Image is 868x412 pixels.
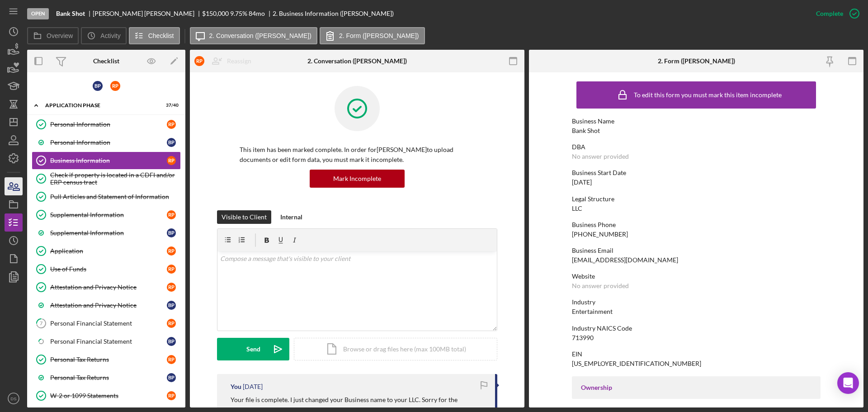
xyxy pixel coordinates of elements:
div: [EMAIL_ADDRESS][DOMAIN_NAME] [572,256,678,264]
a: Supplemental InformationRP [32,206,181,224]
div: Application Phase [45,103,156,108]
a: ApplicationRP [32,242,181,260]
a: 7Personal Financial StatementRP [32,314,181,332]
a: Personal InformationBP [32,133,181,152]
div: R P [167,210,176,219]
div: Legal Structure [572,195,821,203]
div: R P [167,319,176,328]
button: Complete [807,5,863,23]
div: 2. Form ([PERSON_NAME]) [658,57,735,65]
div: Application [50,247,167,255]
b: Bank Shot [56,10,85,17]
div: LLC [572,205,582,212]
div: Supplemental Information [50,229,167,237]
div: Business Email [572,247,821,254]
div: Open Intercom Messenger [837,372,859,394]
button: 2. Form ([PERSON_NAME]) [320,27,425,44]
div: To edit this form you must mark this item incomplete [634,91,782,99]
div: 37 / 40 [162,103,179,108]
a: Personal Financial StatementBP [32,332,181,350]
div: Checklist [93,57,119,65]
div: Personal Tax Returns [50,356,167,363]
div: R P [194,56,204,66]
div: Business Phone [572,221,821,228]
div: B P [167,228,176,237]
div: Business Information [50,157,167,164]
div: R P [110,81,120,91]
div: Visible to Client [222,210,267,224]
div: Internal [280,210,302,224]
label: Overview [47,32,73,39]
div: Use of Funds [50,265,167,273]
div: Website [572,273,821,280]
div: Business Start Date [572,169,821,176]
span: $150,000 [202,9,229,17]
a: Attestation and Privacy NoticeRP [32,278,181,296]
div: You [231,383,241,390]
div: Bank Shot [572,127,600,134]
a: Personal InformationRP [32,115,181,133]
button: Mark Incomplete [310,170,405,188]
div: R P [167,120,176,129]
div: Complete [816,5,843,23]
div: Entertainment [572,308,613,315]
div: R P [167,283,176,292]
div: Attestation and Privacy Notice [50,284,167,291]
a: Supplemental InformationBP [32,224,181,242]
div: R P [167,355,176,364]
p: This item has been marked complete. In order for [PERSON_NAME] to upload documents or edit form d... [240,145,475,165]
button: 2. Conversation ([PERSON_NAME]) [190,27,317,44]
button: DS [5,389,23,407]
div: Send [246,338,260,360]
time: 2025-09-10 19:08 [243,383,263,390]
button: RPReassign [190,52,260,70]
button: Send [217,338,289,360]
div: 84 mo [249,10,265,17]
button: Checklist [129,27,180,44]
label: 2. Form ([PERSON_NAME]) [339,32,419,39]
div: 2. Conversation ([PERSON_NAME]) [307,57,407,65]
div: [PERSON_NAME] [PERSON_NAME] [93,10,202,17]
div: B P [167,138,176,147]
div: W-2 or 1099 Statements [50,392,167,399]
tspan: 7 [40,320,43,326]
div: EIN [572,350,821,358]
label: Activity [100,32,120,39]
a: Use of FundsRP [32,260,181,278]
div: Open [27,8,49,19]
div: Mark Incomplete [333,170,381,188]
div: Industry [572,298,821,306]
div: DBA [572,143,821,151]
div: B P [93,81,103,91]
label: 2. Conversation ([PERSON_NAME]) [209,32,311,39]
div: Personal Financial Statement [50,338,167,345]
div: R P [167,156,176,165]
div: Personal Financial Statement [50,320,167,327]
label: Checklist [148,32,174,39]
div: B P [167,301,176,310]
div: No answer provided [572,282,629,289]
a: Attestation and Privacy NoticeBP [32,296,181,314]
a: Personal Tax ReturnsRP [32,350,181,369]
a: Business InformationRP [32,152,181,170]
div: No answer provided [572,153,629,160]
div: Business Name [572,118,821,125]
div: [US_EMPLOYER_IDENTIFICATION_NUMBER] [572,360,701,367]
div: Attestation and Privacy Notice [50,302,167,309]
a: Personal Tax ReturnsBP [32,369,181,387]
text: DS [10,396,16,401]
div: 9.75 % [230,10,247,17]
button: Activity [81,27,126,44]
div: Personal Information [50,139,167,146]
div: Pull Articles and Statement of Information [50,193,180,200]
a: W-2 or 1099 StatementsRP [32,387,181,405]
div: 713990 [572,334,594,341]
div: R P [167,265,176,274]
div: Ownership [581,384,811,391]
button: Internal [276,210,307,224]
a: Pull Articles and Statement of Information [32,188,181,206]
div: B P [167,373,176,382]
button: Overview [27,27,79,44]
div: Reassign [227,52,251,70]
div: R P [167,246,176,256]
